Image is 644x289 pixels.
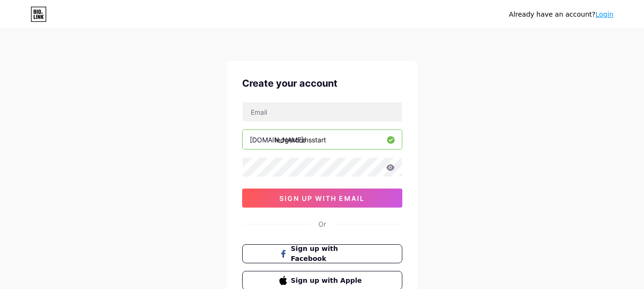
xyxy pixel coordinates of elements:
[243,130,402,149] input: username
[291,276,365,286] span: Sign up with Apple
[318,219,326,229] div: Or
[279,194,365,202] span: sign up with email
[250,135,306,145] div: [DOMAIN_NAME]/
[595,10,613,18] a: Login
[291,244,365,264] span: Sign up with Facebook
[242,76,402,90] div: Create your account
[242,189,402,208] button: sign up with email
[509,10,613,20] div: Already have an account?
[243,102,402,121] input: Email
[242,244,402,263] button: Sign up with Facebook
